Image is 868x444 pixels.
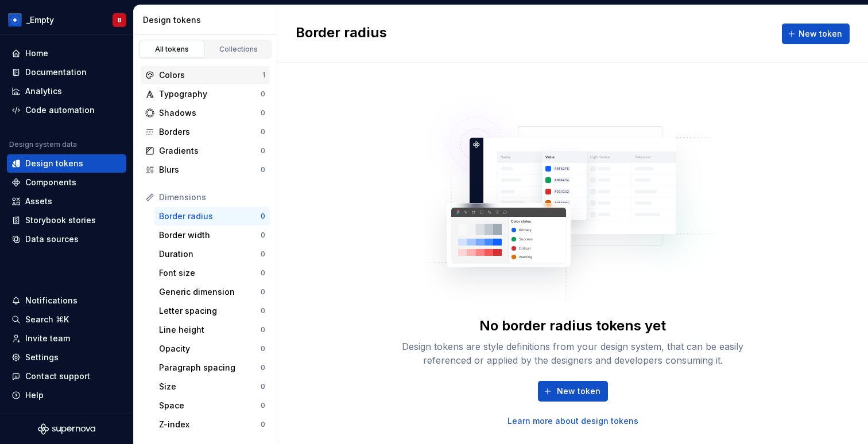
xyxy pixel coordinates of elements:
div: 0 [261,306,265,316]
button: Search ⌘K [7,310,126,329]
div: Line height [159,324,261,336]
a: Invite team [7,329,126,348]
div: 0 [261,108,265,118]
div: Shadows [159,107,261,119]
div: 0 [261,250,265,259]
div: Analytics [25,85,62,97]
a: Z-index0 [154,415,270,434]
div: Design tokens [143,14,272,26]
div: 0 [261,165,265,174]
div: Assets [25,196,52,207]
div: 0 [261,363,265,372]
div: Space [159,400,261,411]
button: New token [782,24,850,44]
div: All tokens [144,45,201,54]
div: No border radius tokens yet [479,317,666,335]
div: Notifications [25,295,77,306]
div: 0 [261,344,265,353]
a: Home [7,44,126,63]
img: 049812b6-2877-400d-9dc9-987621144c16.png [8,13,22,27]
span: New token [799,28,842,40]
a: Space0 [154,396,270,415]
div: 0 [261,89,265,99]
a: Storybook stories [7,211,126,229]
a: Borders0 [141,123,270,141]
a: Border radius0 [154,207,270,225]
button: Help [7,386,126,404]
a: Colors1 [141,66,270,84]
div: 0 [261,127,265,137]
a: Design tokens [7,154,126,173]
a: Analytics [7,82,126,100]
a: Size0 [154,377,270,396]
a: Documentation [7,63,126,81]
div: Design system data [9,140,77,149]
div: Components [25,177,76,188]
div: 1 [262,71,265,80]
div: Settings [25,352,59,363]
div: Letter spacing [159,305,261,317]
div: Z-index [159,419,261,430]
div: Code automation [25,104,95,116]
div: Font size [159,267,261,279]
a: Font size0 [154,264,270,282]
a: Generic dimension0 [154,283,270,301]
div: Design tokens [25,158,83,169]
div: Dimensions [159,192,265,203]
a: Settings [7,348,126,367]
button: Contact support [7,367,126,385]
div: Documentation [25,67,87,78]
a: Components [7,173,126,192]
button: Notifications [7,291,126,310]
div: Colors [159,69,262,81]
div: Contact support [25,371,90,382]
div: Collections [210,45,268,54]
div: 0 [261,146,265,155]
div: 0 [261,420,265,429]
div: 0 [261,231,265,240]
button: New token [538,381,608,402]
div: Design tokens are style definitions from your design system, that can be easily referenced or app... [389,340,757,367]
div: 0 [261,287,265,297]
div: Border radius [159,211,261,222]
a: Paragraph spacing0 [154,359,270,377]
div: 0 [261,382,265,391]
div: 0 [261,212,265,221]
button: _EmptyB [2,7,131,32]
a: Duration0 [154,245,270,263]
div: Duration [159,248,261,260]
a: Gradients0 [141,142,270,160]
a: Letter spacing0 [154,302,270,320]
a: Data sources [7,230,126,248]
a: Line height0 [154,321,270,339]
div: 0 [261,325,265,334]
div: Invite team [25,333,70,344]
div: Blurs [159,164,261,176]
div: 0 [261,401,265,410]
a: Assets [7,192,126,211]
div: Typography [159,88,261,100]
a: Border width0 [154,226,270,244]
div: Border width [159,229,261,241]
div: Data sources [25,233,79,245]
div: Home [25,48,48,59]
a: Code automation [7,101,126,119]
div: Gradients [159,145,261,157]
div: Storybook stories [25,215,96,226]
div: Search ⌘K [25,314,69,325]
a: Typography0 [141,85,270,103]
h2: Border radius [296,24,387,44]
span: New token [557,385,600,397]
a: Opacity0 [154,340,270,358]
div: Paragraph spacing [159,362,261,373]
a: Learn more about design tokens [507,415,638,427]
a: Shadows0 [141,104,270,122]
div: B [118,15,122,25]
svg: Supernova Logo [38,423,95,435]
div: Borders [159,126,261,138]
div: 0 [261,268,265,278]
div: Help [25,390,44,401]
div: _Empty [26,14,54,26]
div: Size [159,381,261,392]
